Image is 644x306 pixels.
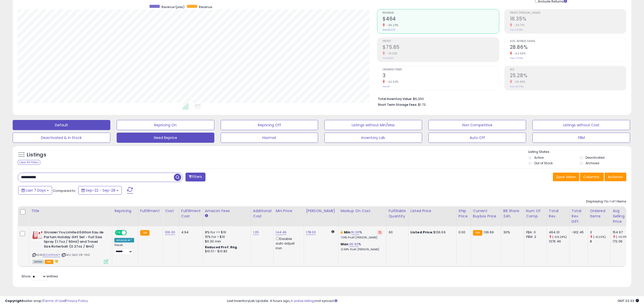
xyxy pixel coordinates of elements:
[117,133,214,143] button: Need Reprice
[613,239,633,244] div: 172.06
[473,208,499,219] div: Current Buybox Price
[383,16,499,23] h2: $464
[385,80,399,84] small: -62.50%
[5,298,24,303] strong: Copyright
[428,120,526,130] button: Non Competitive
[616,235,628,239] small: (-10.11%)
[378,103,417,107] b: Short Term Storage Fees:
[389,230,404,235] div: 60
[586,155,605,160] label: Deactivated
[86,188,115,193] span: Sep-22 - Sep-28
[341,231,343,234] i: This overrides the store level min markup for this listing
[379,231,381,234] i: Revert to store-level Min Markup
[44,230,105,250] b: Glossier You Limited Edition Eau de Parfum Holiday Gift Set - Full Size Spray (1.7oz / 50ml) and ...
[344,230,351,235] b: Min:
[26,188,46,193] span: Last 7 Days
[605,173,626,181] button: Actions
[78,186,122,195] button: Sep-22 - Sep-28
[572,208,586,224] div: Total Rev. Diff.
[32,230,43,240] img: 41yA8YhCGcL._SL40_.jpg
[290,298,316,303] a: 4 active listings
[383,40,499,43] span: Profit
[590,230,610,235] div: 3
[61,253,90,257] span: | SKU: GLO-FR-YGS
[140,230,150,236] small: FBA
[341,236,383,239] p: 7.34% Profit [PERSON_NAME]
[165,230,175,235] a: 106.00
[53,259,59,263] i: hazardous material
[126,231,134,235] span: OFF
[613,208,631,224] div: Avg Selling Price
[161,5,184,9] span: Revenue (prev)
[410,230,452,235] div: $136.69
[32,260,44,264] span: All listings currently available for purchase on Amazon
[27,151,46,158] h5: Listings
[586,161,599,165] label: Archived
[526,208,545,219] div: Num of Comp.
[165,208,177,214] div: Cost
[510,57,523,60] small: Prev: 77.29%
[383,12,499,14] span: Revenue
[115,231,122,235] span: ON
[253,208,272,219] div: Additional Cost
[580,173,604,181] button: Columns
[593,235,606,239] small: (-62.5%)
[349,242,358,247] a: 36.92
[383,85,389,88] small: Prev: 8
[205,235,247,239] div: 15% for > $10
[383,44,499,51] h2: $75.85
[549,239,569,244] div: 1376.46
[590,239,610,244] div: 8
[385,52,398,55] small: -76.33%
[53,188,76,193] span: Compared to:
[324,133,422,143] button: Inventory Lab
[459,230,467,235] div: 0.00
[510,68,626,71] span: ROI
[532,120,630,130] button: Listings without Cost
[410,208,454,214] div: Listed Price
[484,230,494,235] span: 136.69
[341,242,349,247] b: Max:
[473,230,482,236] small: FBA
[114,208,136,214] div: Repricing
[512,23,525,27] small: -29.77%
[510,40,626,43] span: Avg. Buybox Share
[410,230,433,235] b: Listed Price:
[378,95,622,101] li: $6,300
[534,155,544,160] label: Active
[227,299,639,303] div: Last InventoryLab Update: 4 hours ago, not synced.
[205,230,247,235] div: 8% for <= $10
[503,208,522,219] div: BB Share 24h.
[13,120,110,130] button: Default
[383,68,499,71] span: Ordered Items
[181,208,201,219] div: Fulfillment Cost
[276,208,302,214] div: Min Price
[306,230,316,235] a: 178.03
[114,238,134,242] div: Amazon AI *
[510,73,626,79] h2: 25.28%
[341,230,383,239] div: %
[276,236,300,251] div: Disable auto adjust min
[205,245,238,249] b: Reduced Prof. Rng.
[22,274,58,279] span: Show: entries
[181,230,199,235] div: 4.94
[532,133,630,143] button: FBM
[18,160,40,165] div: Clear All Filters
[590,208,608,219] div: Ordered Items
[553,173,579,181] button: Save View
[510,85,524,88] small: Prev: 40.06%
[221,133,318,143] button: Hazmat
[43,253,60,257] a: B0DK4P4JMY
[31,208,110,214] div: Title
[583,174,599,179] span: Columns
[306,208,336,214] div: [PERSON_NAME]
[586,199,626,204] div: Displaying 1 to 1 of 1 items
[117,120,214,130] button: Repricing On
[66,298,88,303] a: Privacy Policy
[503,230,520,235] div: 30%
[253,230,259,235] a: 1.25
[383,73,499,79] h2: 3
[205,249,247,254] div: $10.01 - $10.83
[510,16,626,23] h2: 16.35%
[512,80,526,84] small: -36.89%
